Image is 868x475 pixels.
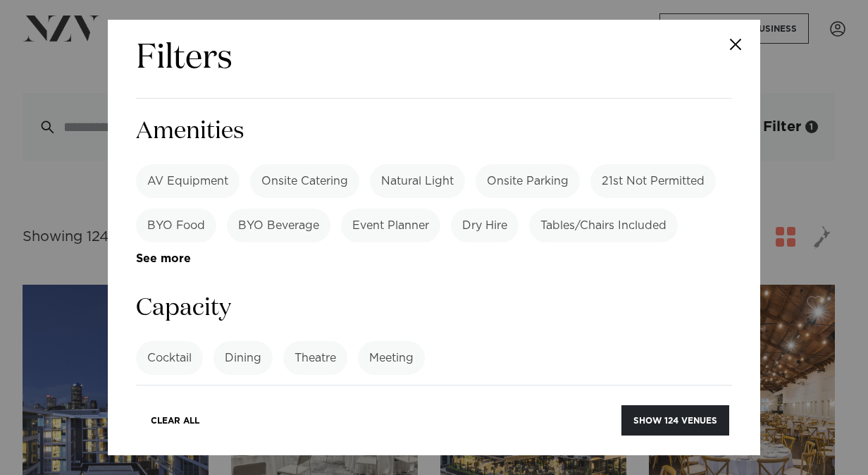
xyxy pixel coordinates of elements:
button: Show 124 venues [621,405,729,436]
label: Meeting [358,341,425,375]
label: Natural Light [370,164,465,198]
h2: Filters [136,37,232,81]
label: Theatre [283,341,347,375]
label: AV Equipment [136,164,240,198]
label: Cocktail [136,341,203,375]
h3: Capacity [136,292,732,324]
label: BYO Beverage [227,209,330,242]
button: Close [711,20,760,69]
button: Clear All [139,405,211,436]
label: 21st Not Permitted [590,164,716,198]
label: Onsite Parking [476,164,580,198]
label: Tables/Chairs Included [529,209,678,242]
label: Event Planner [341,209,440,242]
label: Dining [213,341,273,375]
label: Dry Hire [451,209,519,242]
label: BYO Food [136,209,216,242]
h3: Amenities [136,116,732,147]
label: Onsite Catering [250,164,359,198]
